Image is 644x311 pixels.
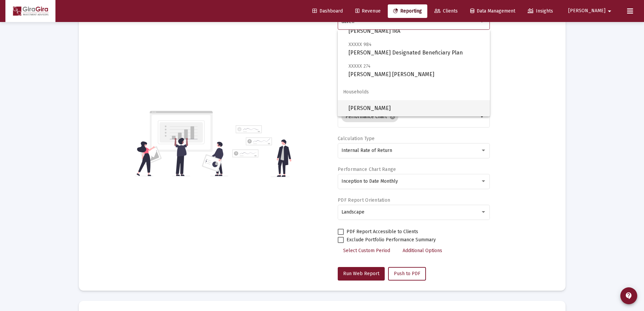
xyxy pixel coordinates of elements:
img: Dashboard [10,4,50,18]
img: reporting [135,110,228,177]
label: PDF Report Orientation [338,197,390,203]
span: [PERSON_NAME] [568,8,605,14]
span: Exclude Portfolio Performance Summary [347,236,436,244]
span: [PERSON_NAME] [349,100,484,116]
mat-chip-list: Selection [341,110,478,124]
span: Push to PDF [394,271,420,276]
span: Reporting [393,8,422,14]
span: [PERSON_NAME] Designated Beneficiary Plan [349,40,484,57]
a: Reporting [388,4,427,18]
span: Select Custom Period [343,248,390,253]
button: Push to PDF [388,267,426,281]
span: Revenue [355,8,381,14]
label: Performance Chart Range [338,166,396,172]
mat-icon: arrow_drop_down [605,4,614,18]
mat-icon: contact_support [625,292,633,300]
button: Run Web Report [338,267,385,281]
span: XXXXX 274 [349,63,371,69]
mat-icon: arrow_drop_down [478,113,486,121]
a: Insights [522,4,558,18]
span: XXXXX 984 [349,42,372,47]
a: Clients [429,4,463,18]
span: [PERSON_NAME] [PERSON_NAME] [349,62,484,79]
span: Insights [528,8,553,14]
img: reporting-alt [232,125,291,177]
span: Data Management [470,8,515,14]
mat-icon: cancel [389,114,396,120]
span: Dashboard [312,8,343,14]
span: PDF Report Accessible to Clients [347,228,418,236]
a: Dashboard [307,4,348,18]
label: Calculation Type [338,136,375,141]
a: Data Management [465,4,521,18]
a: Revenue [350,4,386,18]
span: Run Web Report [343,271,379,276]
span: Internal Rate of Return [341,148,392,153]
span: Landscape [341,209,364,215]
span: Clients [434,8,458,14]
span: Households [338,84,490,100]
span: Inception to Date Monthly [341,178,398,184]
span: Additional Options [403,248,442,253]
button: [PERSON_NAME] [560,4,622,18]
mat-chip: Performance Chart [341,111,398,122]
